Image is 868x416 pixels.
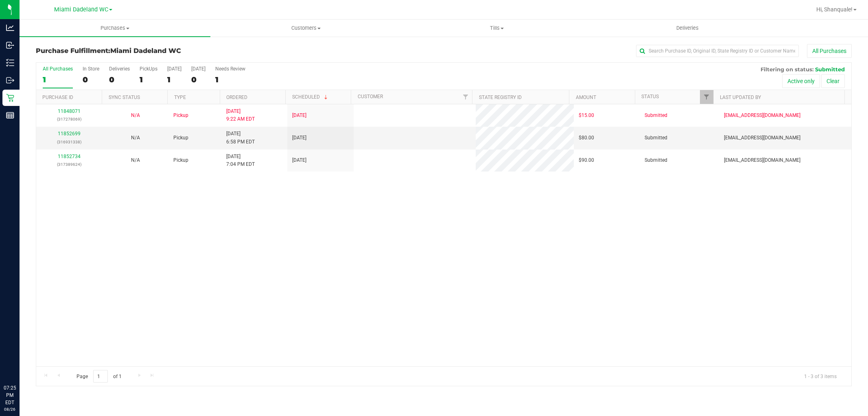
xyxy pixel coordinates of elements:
a: Purchases [20,20,210,37]
a: 11848071 [58,108,81,114]
p: (317278069) [41,115,97,123]
span: Miami Dadeland WC [110,47,181,55]
div: 0 [83,75,99,84]
input: 1 [93,370,108,383]
h3: Purchase Fulfillment: [36,47,308,55]
span: Submitted [815,66,845,73]
span: Submitted [645,134,667,142]
span: Not Applicable [131,112,140,118]
p: 07:25 PM EDT [4,384,16,406]
a: Status [641,94,659,99]
a: Scheduled [292,94,329,100]
span: $90.00 [579,156,594,164]
div: All Purchases [43,66,73,72]
a: Last Updated By [720,95,761,100]
span: [DATE] [292,112,306,119]
a: Sync Status [109,95,140,100]
span: Customers [211,24,401,32]
span: Submitted [645,156,667,164]
span: [DATE] [292,156,306,164]
span: [DATE] 6:58 PM EDT [226,130,255,145]
span: [EMAIL_ADDRESS][DOMAIN_NAME] [724,134,800,142]
inline-svg: Outbound [6,76,14,84]
span: Not Applicable [131,135,140,141]
span: Deliveries [665,24,710,32]
span: $80.00 [579,134,594,142]
span: Pickup [173,112,188,119]
span: [EMAIL_ADDRESS][DOMAIN_NAME] [724,156,800,164]
div: 1 [167,75,181,84]
p: (316931338) [41,138,97,146]
span: Pickup [173,134,188,142]
span: Hi, Shanquale! [816,6,853,13]
span: [DATE] 9:22 AM EDT [226,108,255,123]
span: [DATE] 7:04 PM EDT [226,153,255,168]
span: Purchases [20,24,210,32]
div: 0 [191,75,206,84]
inline-svg: Inventory [6,59,14,67]
button: N/A [131,156,140,164]
a: Customers [210,20,401,37]
inline-svg: Inbound [6,41,14,49]
span: [EMAIL_ADDRESS][DOMAIN_NAME] [724,112,800,119]
div: Deliveries [109,66,130,72]
span: 1 - 3 of 3 items [798,370,843,382]
a: Deliveries [592,20,783,37]
div: PickUps [140,66,157,72]
span: Filtering on status: [761,66,813,73]
p: 08/26 [4,406,16,412]
button: All Purchases [807,44,852,58]
button: Active only [782,74,820,88]
div: 1 [43,75,73,84]
a: Amount [576,95,596,100]
button: N/A [131,134,140,142]
a: 11852699 [58,131,81,136]
span: [DATE] [292,134,306,142]
inline-svg: Analytics [6,24,14,32]
div: 1 [140,75,157,84]
inline-svg: Retail [6,94,14,102]
a: Filter [700,90,713,104]
div: In Store [83,66,99,72]
div: 1 [215,75,245,84]
a: Type [174,95,186,100]
span: Tills [402,24,592,32]
div: [DATE] [191,66,206,72]
a: 11852734 [58,154,81,159]
span: Page of 1 [70,370,128,383]
p: (317389624) [41,161,97,168]
button: Clear [821,74,845,88]
span: Submitted [645,112,667,119]
a: Purchase ID [42,95,73,100]
span: Miami Dadeland WC [54,6,108,13]
div: [DATE] [167,66,181,72]
span: Not Applicable [131,157,140,163]
a: State Registry ID [479,95,522,100]
iframe: Resource center [8,351,33,375]
span: $15.00 [579,112,594,119]
input: Search Purchase ID, Original ID, State Registry ID or Customer Name... [636,45,799,57]
inline-svg: Reports [6,111,14,119]
span: Pickup [173,156,188,164]
a: Tills [401,20,592,37]
a: Customer [358,94,383,99]
div: 0 [109,75,130,84]
button: N/A [131,112,140,119]
a: Filter [459,90,472,104]
a: Ordered [226,95,247,100]
div: Needs Review [215,66,245,72]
